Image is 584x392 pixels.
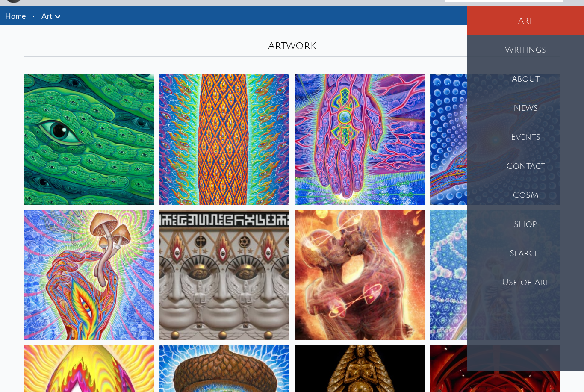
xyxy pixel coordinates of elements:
a: Search [467,239,584,268]
a: Art [467,7,584,36]
a: Shop [467,210,584,239]
a: Events [467,123,584,152]
div: Artwork [18,26,566,58]
a: Home [5,12,26,21]
a: CoSM [467,181,584,210]
a: Art [41,10,53,22]
a: Use of Art [467,268,584,298]
a: About [467,65,584,94]
a: Writings [467,36,584,65]
a: Contact [467,152,584,181]
a: News [467,94,584,123]
li: · [29,7,38,26]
